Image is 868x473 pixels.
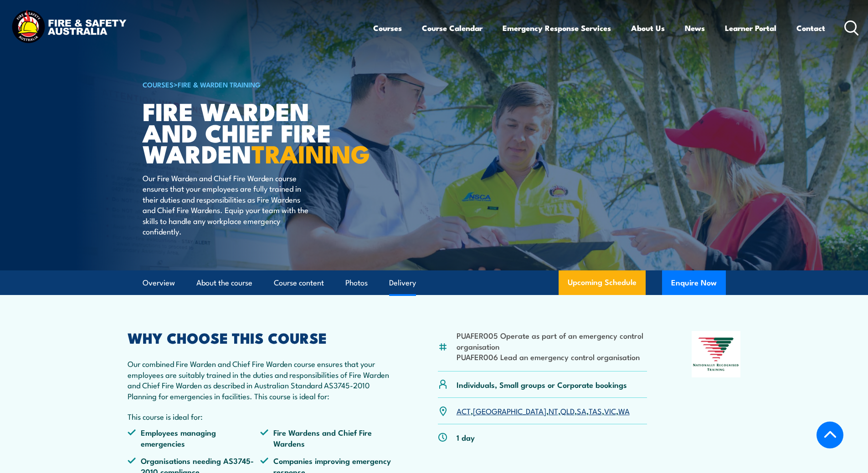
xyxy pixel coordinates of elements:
h6: > [143,79,368,90]
a: Contact [796,16,825,40]
a: Course content [274,271,324,295]
p: Our combined Fire Warden and Chief Fire Warden course ensures that your employees are suitably tr... [128,358,394,401]
a: Overview [143,271,175,295]
strong: TRAINING [252,134,370,172]
h1: Fire Warden and Chief Fire Warden [143,100,368,164]
a: TAS [589,405,602,416]
a: Emergency Response Services [503,16,611,40]
a: VIC [604,405,616,416]
a: QLD [560,405,575,416]
a: About Us [631,16,665,40]
li: PUAFER006 Lead an emergency control organisation [457,351,647,362]
li: Employees managing emergencies [128,427,261,448]
a: Photos [345,271,368,295]
li: Fire Wardens and Chief Fire Wardens [260,427,393,448]
a: WA [618,405,630,416]
p: 1 day [457,432,475,442]
li: PUAFER005 Operate as part of an emergency control organisation [457,330,647,351]
a: Learner Portal [725,16,776,40]
p: This course is ideal for: [128,411,394,422]
a: News [685,16,705,40]
button: Enquire Now [662,270,726,295]
a: Upcoming Schedule [559,270,646,295]
p: Our Fire Warden and Chief Fire Warden course ensures that your employees are fully trained in the... [143,173,309,236]
a: Delivery [389,271,416,295]
a: [GEOGRAPHIC_DATA] [473,405,546,416]
a: ACT [457,405,471,416]
p: , , , , , , , [457,406,630,416]
a: Course Calendar [422,16,483,40]
a: Courses [373,16,402,40]
a: Fire & Warden Training [178,79,261,89]
img: Nationally Recognised Training logo. [692,331,741,377]
h2: WHY CHOOSE THIS COURSE [128,331,394,344]
a: SA [577,405,586,416]
a: NT [549,405,558,416]
a: About the course [196,271,252,295]
a: COURSES [143,79,174,89]
p: Individuals, Small groups or Corporate bookings [457,379,627,390]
